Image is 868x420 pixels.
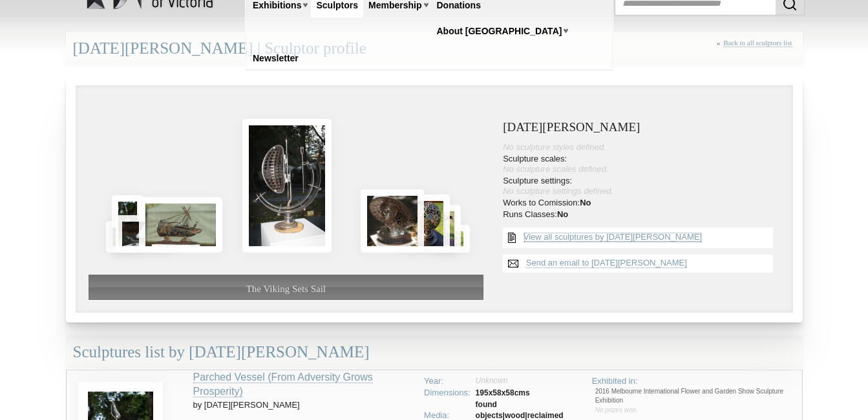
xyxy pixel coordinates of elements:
[526,258,687,268] a: Send an email to [DATE][PERSON_NAME]
[66,335,803,370] div: Sculptures list by [DATE][PERSON_NAME]
[503,142,779,152] div: No sculpture styles defined.
[723,39,792,47] a: Back to all sculptors list
[524,232,702,242] a: View all sculptures by [DATE][PERSON_NAME]
[106,221,131,253] img: Music Box Dancer
[503,176,779,196] li: Sculpture settings:
[421,387,473,399] td: Dimensions:
[503,198,779,208] li: Works to Comission:
[112,195,143,252] img: Parched Vessel (From Adversity Grows Prosperity)
[407,194,450,253] img: Welcome To My World
[557,209,568,219] strong: No
[139,197,222,253] img: Shipwreck
[476,376,508,385] span: Unknown
[503,154,779,174] li: Sculpture scales:
[580,198,591,207] strong: No
[592,376,638,386] span: Exhibited in:
[595,387,797,406] li: 2016 Melbourne International Flower and Garden Show Sculpture Exhibition
[503,255,524,273] img: Send an email to Noel Muscat
[432,19,567,43] a: About [GEOGRAPHIC_DATA]
[421,375,473,388] td: Year:
[503,186,779,196] div: No sculpture settings defined.
[717,39,796,61] div: «
[193,372,373,398] a: Parched Vessel (From Adversity Grows Prosperity)
[116,215,172,253] img: The Viking’s Maiden Voyage
[503,164,779,174] div: No sculpture scales defined.
[361,189,424,253] img: The Socialite
[503,121,779,134] h3: [DATE][PERSON_NAME]
[595,406,638,414] span: No prizes won.
[246,284,326,294] span: The Viking Sets Sail
[248,47,304,70] a: Newsletter
[503,209,779,220] li: Runs Classes:
[503,227,521,248] img: View all {sculptor_name} sculptures list
[66,32,803,66] div: [DATE][PERSON_NAME] | Sculptor profile
[476,388,530,397] strong: 195x58x58cms
[242,119,332,253] img: The Viking Sets Sail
